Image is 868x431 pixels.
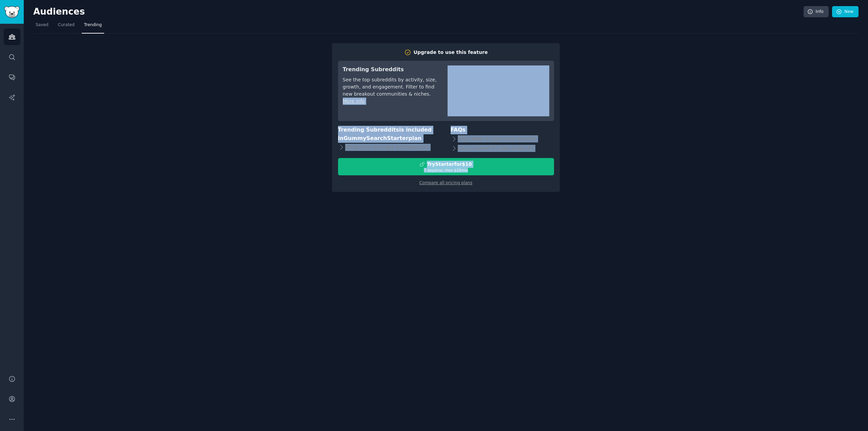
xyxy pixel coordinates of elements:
span: Trending [84,22,102,28]
h2: Audiences [33,6,804,17]
button: TryStarterfor$107 daystrial, then $29/mo [338,158,554,175]
h3: FAQs [451,126,554,134]
iframe: YouTube video player [448,65,549,116]
span: Saved [36,22,48,28]
a: More info [343,98,365,104]
a: Saved [33,20,51,34]
a: Trending [82,20,104,34]
a: Curated [56,20,77,34]
div: Why does a trial cost money? [451,134,554,144]
div: Can I cancel if I don't like it? [451,144,554,153]
div: 7 days trial, then $ 29 /mo [338,168,554,173]
div: Try Starter for $10 [427,161,472,168]
img: GummySearch logo [4,6,20,18]
div: See the top subreddits by activity, size, growth, and engagement. Filter to find new breakout com... [343,76,438,98]
a: New [832,6,859,18]
span: GummySearch Starter [343,135,408,141]
h3: Trending Subreddits [343,65,438,74]
div: What else do I get with Starter ? [338,142,441,152]
a: Compare all pricing plans [419,180,472,185]
span: Curated [58,22,75,28]
div: Upgrade to use this feature [414,49,488,56]
a: Info [804,6,829,18]
h3: Trending Subreddits is included in plan [338,126,441,142]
